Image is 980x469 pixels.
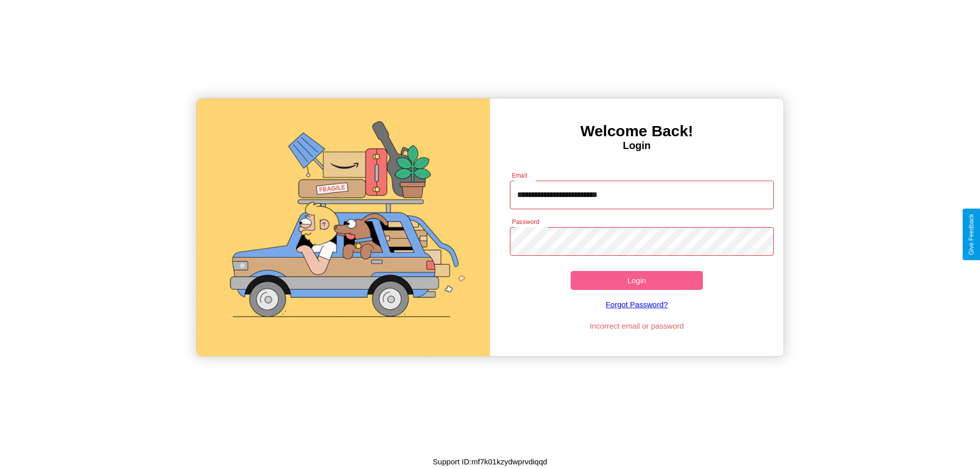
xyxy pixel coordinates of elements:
[197,98,490,356] img: gif
[490,122,783,140] h3: Welcome Back!
[512,217,539,226] label: Password
[512,171,528,180] label: Email
[490,140,783,152] h4: Login
[505,319,769,333] p: Incorrect email or password
[505,290,769,319] a: Forgot Password?
[433,455,547,468] p: Support ID: mf7k01kzydwprvdiqqd
[571,271,703,290] button: Login
[968,214,975,255] div: Give Feedback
